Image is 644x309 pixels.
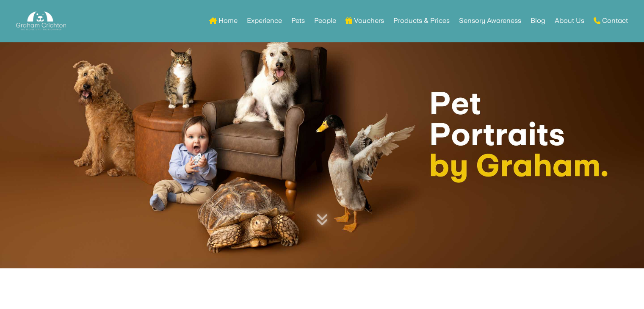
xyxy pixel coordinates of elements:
a: Contact [594,4,628,37]
a: Vouchers [345,4,384,37]
a: Pets [291,4,305,37]
a: About Us [555,4,584,37]
a: Blog [531,4,545,37]
a: People [314,4,336,37]
img: Graham Crichton Photography Logo - Graham Crichton - Belfast Family & Pet Photography Studio [16,9,66,33]
a: Home [209,4,238,37]
a: Products & Prices [393,4,450,37]
a: Experience [247,4,282,37]
a: Sensory Awareness [459,4,521,37]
